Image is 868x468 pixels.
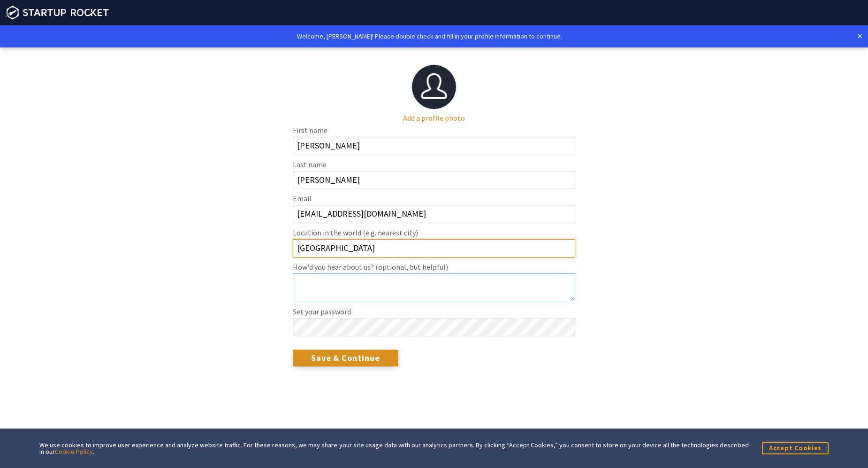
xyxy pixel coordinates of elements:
label: Set your password [293,308,575,315]
a: × [857,31,862,41]
label: First name [293,126,575,134]
label: How'd you hear about us? (optional, but helpful) [293,263,575,271]
span: Welcome, [PERSON_NAME]! Please double check and fill in your profile information to continue. [297,32,562,40]
a: Cookie Policy [55,447,93,456]
label: Location in the world (e.g. nearest city) [293,229,575,236]
label: Last name [293,161,575,168]
label: Email [293,195,575,202]
div: We use cookies to improve user experience and analyze website traffic. For these reasons, we may ... [39,442,749,455]
a: Add a profile photo [403,113,465,123]
input: Save & Continue [293,350,398,367]
button: Accept Cookies [762,442,829,454]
